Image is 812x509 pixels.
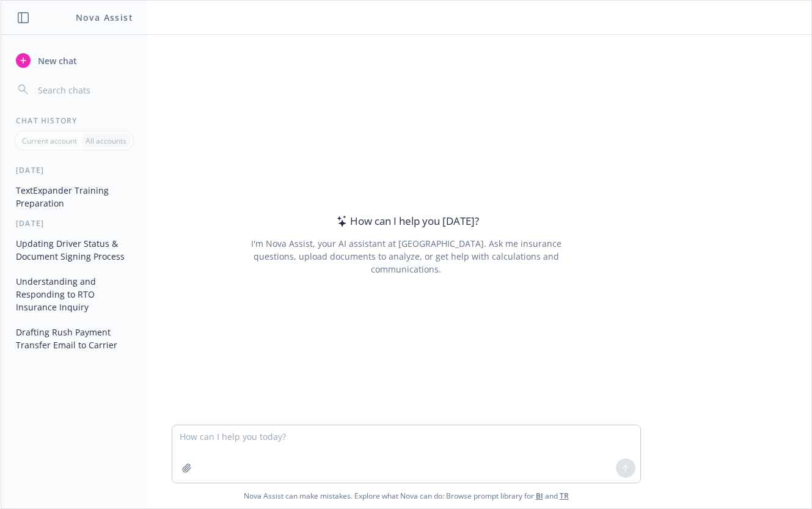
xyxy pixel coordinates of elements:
[1,218,147,229] div: [DATE]
[11,322,137,355] button: Drafting Rush Payment Transfer Email to Carrier
[560,491,569,501] a: TR
[5,483,807,508] span: Nova Assist can make mistakes. Explore what Nova can do: Browse prompt library for and
[536,491,543,501] a: BI
[35,54,77,67] span: New chat
[11,271,137,317] button: Understanding and Responding to RTO Insurance Inquiry
[86,136,126,146] p: All accounts
[22,136,77,146] p: Current account
[11,233,137,266] button: Updating Driver Status & Document Signing Process
[333,213,479,229] div: How can I help you [DATE]?
[11,180,137,213] button: TextExpander Training Preparation
[35,81,133,98] input: Search chats
[76,11,133,24] h1: Nova Assist
[234,237,578,276] div: I'm Nova Assist, your AI assistant at [GEOGRAPHIC_DATA]. Ask me insurance questions, upload docum...
[1,115,147,126] div: Chat History
[11,49,137,71] button: New chat
[1,165,147,175] div: [DATE]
